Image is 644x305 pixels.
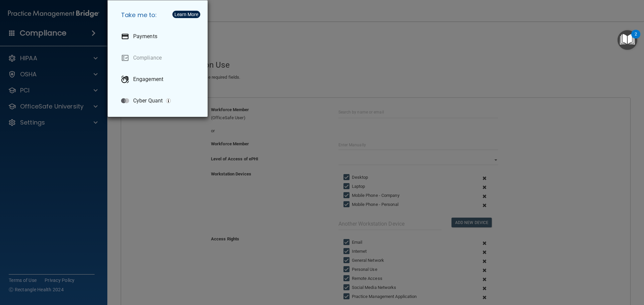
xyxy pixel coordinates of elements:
[635,34,637,43] div: 2
[116,70,202,89] a: Engagement
[133,97,163,104] p: Cyber Quant
[116,49,202,67] a: Compliance
[133,76,163,83] p: Engagement
[133,33,157,40] p: Payments
[172,11,200,18] button: Learn More
[116,6,202,24] h5: Take me to:
[116,91,202,110] a: Cyber Quant
[116,27,202,46] a: Payments
[174,12,198,17] div: Learn More
[618,30,637,50] button: Open Resource Center, 2 new notifications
